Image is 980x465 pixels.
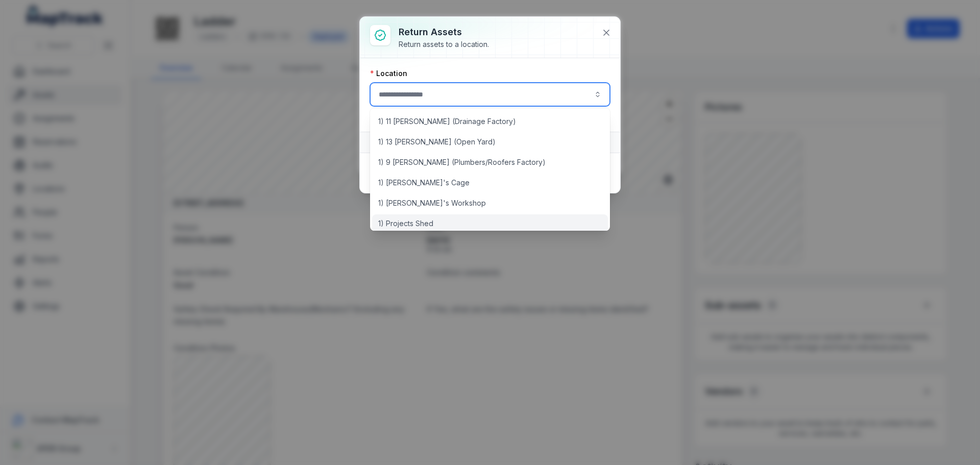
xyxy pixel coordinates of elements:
span: 1) 13 [PERSON_NAME] (Open Yard) [378,137,496,147]
div: Return assets to a location. [399,39,489,50]
span: 1) Projects Shed [378,218,433,229]
button: Assets1 [360,132,620,153]
label: Location [370,68,407,79]
h3: Return assets [399,25,489,39]
span: 1) [PERSON_NAME]'s Cage [378,178,470,188]
span: 1) [PERSON_NAME]'s Workshop [378,198,486,208]
span: 1) 9 [PERSON_NAME] (Plumbers/Roofers Factory) [378,157,546,167]
span: 1) 11 [PERSON_NAME] (Drainage Factory) [378,116,516,127]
